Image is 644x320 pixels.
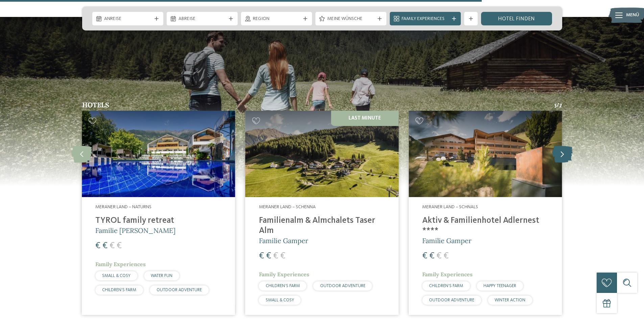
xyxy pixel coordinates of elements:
[409,111,562,315] a: Familienhotels in Meran – Abwechslung pur! Meraner Land – Schnals Aktiv & Familienhotel Adlernest...
[95,216,221,226] h4: TYROL family retreat
[178,16,226,22] span: Abreise
[110,241,115,250] span: €
[95,226,175,235] span: Familie [PERSON_NAME]
[117,241,122,250] span: €
[259,271,309,278] span: Family Experiences
[429,298,474,302] span: OUTDOOR ADVENTURE
[429,284,463,288] span: CHILDREN’S FARM
[102,274,130,278] span: SMALL & COSY
[253,16,300,22] span: Region
[422,236,472,245] span: Familie Gamper
[95,241,100,250] span: €
[82,111,235,315] a: Familienhotels in Meran – Abwechslung pur! Meraner Land – Naturns TYROL family retreat Familie [P...
[151,274,172,278] span: WATER FUN
[102,288,136,292] span: CHILDREN’S FARM
[95,205,151,209] span: Meraner Land – Naturns
[429,252,434,260] span: €
[409,111,562,197] img: Aktiv & Familienhotel Adlernest ****
[483,284,516,288] span: HAPPY TEENAGER
[259,205,316,209] span: Meraner Land – Schenna
[95,261,146,268] span: Family Experiences
[157,288,202,292] span: OUTDOOR ADVENTURE
[402,16,449,22] span: Family Experiences
[481,12,552,25] a: Hotel finden
[266,252,271,260] span: €
[259,236,308,245] span: Familie Gamper
[82,101,109,109] span: Hotels
[102,241,108,250] span: €
[444,252,449,260] span: €
[554,102,557,109] span: 5
[320,284,365,288] span: OUTDOOR ADVENTURE
[259,252,264,260] span: €
[557,102,559,109] span: /
[327,16,375,22] span: Meine Wünsche
[273,252,278,260] span: €
[559,102,562,109] span: 7
[436,252,442,260] span: €
[422,205,478,209] span: Meraner Land – Schnals
[82,111,235,197] img: Familien Wellness Residence Tyrol ****
[422,252,427,260] span: €
[245,111,399,197] img: Familienhotels in Meran – Abwechslung pur!
[104,16,151,22] span: Anreise
[266,284,300,288] span: CHILDREN’S FARM
[422,271,473,278] span: Family Experiences
[266,298,294,302] span: SMALL & COSY
[422,216,548,236] h4: Aktiv & Familienhotel Adlernest ****
[259,216,385,236] h4: Familienalm & Almchalets Taser Alm
[245,111,399,315] a: Familienhotels in Meran – Abwechslung pur! Last Minute Meraner Land – Schenna Familienalm & Almch...
[495,298,525,302] span: WINTER ACTION
[280,252,285,260] span: €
